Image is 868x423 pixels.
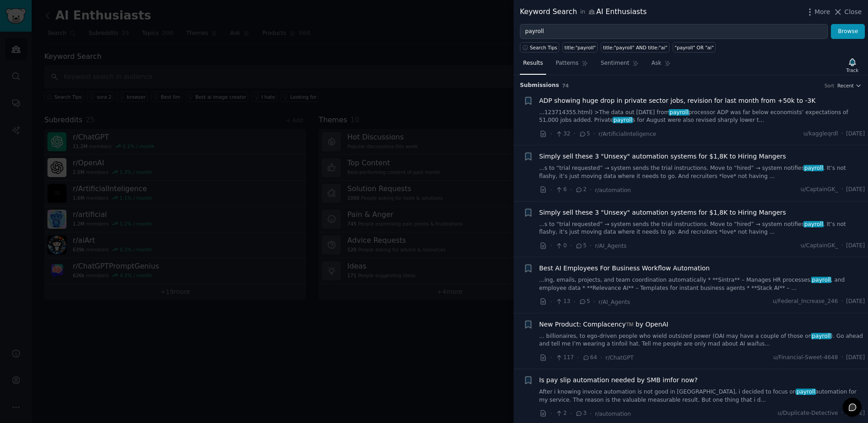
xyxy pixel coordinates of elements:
[598,56,642,75] a: Sentiment
[811,333,831,339] span: payroll
[846,354,865,362] span: [DATE]
[844,7,862,17] span: Close
[539,208,786,217] a: Simply sell these 3 "Unsexy" automation systems for $1,8K to Hiring Mangers
[843,56,862,75] button: Track
[599,299,630,305] span: r/AI_Agents
[841,186,843,194] span: ·
[582,354,597,362] span: 64
[841,130,843,138] span: ·
[601,59,629,67] span: Sentiment
[539,320,669,329] a: New Product: Complacency™️ by OpenAI
[565,44,596,51] div: title:"payroll"
[555,409,566,418] span: 2
[675,44,714,51] div: "payroll" OR "ai"
[530,44,557,51] span: Search Tips
[600,353,602,362] span: ·
[833,7,862,17] button: Close
[570,185,572,195] span: ·
[580,8,585,16] span: in
[550,353,552,362] span: ·
[841,409,843,418] span: ·
[593,129,595,139] span: ·
[803,221,824,227] span: payroll
[574,297,576,307] span: ·
[825,82,835,89] div: Sort
[570,241,572,250] span: ·
[815,7,830,17] span: More
[523,59,543,67] span: Results
[575,242,586,250] span: 5
[539,109,865,125] a: ...123714355.html) >The data out [DATE] frompayrollprocessor ADP was far below economists’ expect...
[846,242,865,250] span: [DATE]
[579,298,590,306] span: 5
[648,56,674,75] a: Ask
[590,241,592,250] span: ·
[593,297,595,307] span: ·
[555,354,574,362] span: 117
[562,83,569,88] span: 74
[595,187,631,193] span: r/automation
[846,298,865,306] span: [DATE]
[539,164,865,180] a: ...s to “trial requested” → system sends the trial instructions. Move to “hired” → system notifie...
[555,130,570,138] span: 32
[841,242,843,250] span: ·
[550,185,552,195] span: ·
[803,130,838,138] span: u/kaggleqrdl
[575,409,586,418] span: 3
[590,185,592,195] span: ·
[539,276,865,292] a: ...ing, emails, projects, and team coordination automatically * **Sintra** – Manages HR processes...
[550,241,552,250] span: ·
[805,7,830,17] button: More
[803,165,824,171] span: payroll
[539,264,710,273] a: Best AI Employees For Business Workflow Automation
[550,297,552,307] span: ·
[539,388,865,404] a: After i knowing invoice automation is not good in [GEOGRAPHIC_DATA], i decided to focus onpayroll...
[613,117,633,123] span: payroll
[575,186,586,194] span: 2
[539,332,865,348] a: ... billionaires, to ego-driven people who wield outsized power (OAI may have a couple of those o...
[673,42,716,53] a: "payroll" OR "ai"
[556,59,578,67] span: Patterns
[550,129,552,139] span: ·
[520,42,559,53] button: Search Tips
[552,56,591,75] a: Patterns
[520,82,559,90] span: Submission s
[555,186,566,194] span: 6
[539,152,786,161] a: Simply sell these 3 "Unsexy" automation systems for $1,8K to Hiring Mangers
[801,186,838,194] span: u/CaptainGK_
[555,298,570,306] span: 13
[520,56,546,75] a: Results
[603,44,667,51] div: title:"payroll" AND title:"ai"
[831,24,865,39] button: Browse
[841,354,843,362] span: ·
[605,355,633,361] span: r/ChatGPT
[520,6,646,18] div: Keyword Search AI Enthusiasts
[811,277,831,283] span: payroll
[539,375,698,385] a: Is pay slip automation needed by SMB imfor now?
[669,109,689,115] span: payroll
[555,242,566,250] span: 0
[796,389,816,395] span: payroll
[651,59,661,67] span: Ask
[837,82,862,89] button: Recent
[562,42,598,53] a: title:"payroll"
[801,242,838,250] span: u/CaptainGK_
[574,129,576,139] span: ·
[570,409,572,418] span: ·
[841,298,843,306] span: ·
[595,243,627,249] span: r/AI_Agents
[778,409,838,418] span: u/Duplicate-Detective
[520,24,828,39] input: Try a keyword related to your business
[846,186,865,194] span: [DATE]
[846,130,865,138] span: [DATE]
[579,130,590,138] span: 5
[539,96,816,106] a: ADP showing huge drop in private sector jobs, revision for last month from +50k to -3K
[773,298,838,306] span: u/Federal_Increase_246
[590,409,592,418] span: ·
